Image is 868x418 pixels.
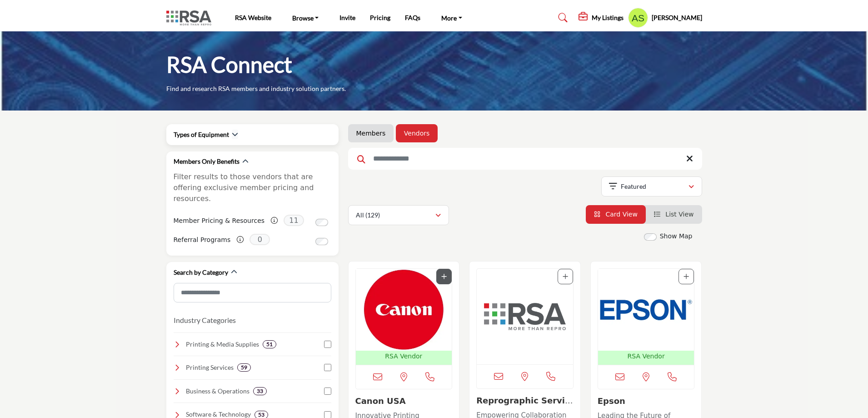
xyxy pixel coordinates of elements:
img: Epson [598,269,694,351]
h3: Reprographic Services Association (RSA) [476,396,574,406]
h3: Epson [598,396,695,406]
a: View Card [594,211,638,218]
h2: Members Only Benefits [174,157,239,166]
button: Show hide supplier dropdown [628,8,648,28]
span: List View [665,211,693,218]
p: RSA Vendor [385,352,422,361]
a: More [435,11,469,24]
img: Reprographic Services Association (RSA) [477,269,573,364]
input: Switch to Member Pricing & Resources [315,219,328,226]
a: Add To List [441,273,447,280]
img: Canon USA [356,269,452,351]
input: Select Printing & Media Supplies checkbox [324,341,331,348]
span: 0 [249,234,270,245]
h5: [PERSON_NAME] [652,13,702,22]
span: 11 [284,215,304,226]
h4: Printing Services: Professional printing solutions, including large-format, digital, and offset p... [186,363,234,372]
span: Card View [605,211,637,218]
input: Switch to Referral Programs [315,238,328,245]
p: All (129) [356,211,380,220]
h4: Printing & Media Supplies: A wide range of high-quality paper, films, inks, and specialty materia... [186,340,259,349]
h5: My Listings [592,14,624,22]
a: Add To List [683,273,689,280]
a: FAQs [405,14,420,21]
a: Open Listing in new tab [356,269,452,365]
p: RSA Vendor [628,352,665,361]
button: Featured [601,176,702,196]
a: Reprographic Service... [476,396,573,415]
img: Site Logo [166,10,216,25]
a: Members [356,129,386,138]
a: Open Listing in new tab [477,269,573,364]
button: All (129) [348,205,449,225]
li: Card View [586,205,646,224]
h1: RSA Connect [166,50,292,79]
p: Find and research RSA members and industry solution partners. [166,84,346,93]
h4: Business & Operations: Essential resources for financial management, marketing, and operations to... [186,387,249,396]
a: Search [549,10,574,25]
div: 51 Results For Printing & Media Supplies [263,340,276,348]
label: Show Map [660,232,693,241]
b: 51 [266,341,273,347]
a: Vendors [404,129,429,138]
a: RSA Website [235,14,271,21]
b: 53 [258,412,264,418]
label: Referral Programs [174,232,231,248]
a: Add To List [563,273,568,280]
b: 33 [257,388,263,394]
a: Browse [286,11,325,24]
button: Industry Categories [174,315,236,326]
input: Select Business & Operations checkbox [324,388,331,395]
input: Search Category [174,283,331,302]
a: Invite [339,14,355,21]
a: Canon USA [355,396,406,406]
input: Search Keyword [348,148,702,170]
div: 33 Results For Business & Operations [253,387,267,395]
h2: Search by Category [174,268,228,277]
input: Select Printing Services checkbox [324,364,331,371]
div: 59 Results For Printing Services [237,363,251,372]
a: View List [654,211,694,218]
a: Epson [598,396,625,406]
a: Open Listing in new tab [598,269,694,365]
a: Pricing [370,14,390,21]
li: List View [646,205,702,224]
p: Filter results to those vendors that are offering exclusive member pricing and resources. [174,171,331,204]
label: Member Pricing & Resources [174,213,265,229]
h2: Types of Equipment [174,130,229,139]
h3: Canon USA [355,396,453,406]
b: 59 [241,364,247,371]
p: Featured [621,182,646,191]
div: My Listings [579,12,624,23]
